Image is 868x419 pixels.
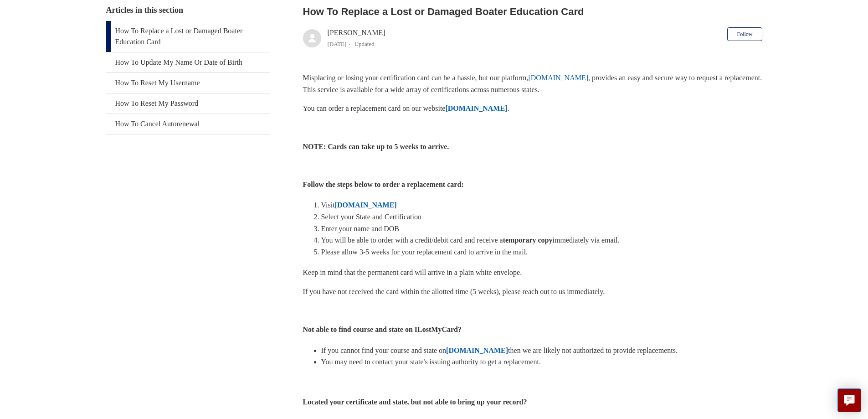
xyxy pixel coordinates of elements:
span: Enter your name and DOB [321,225,400,233]
a: [DOMAIN_NAME] [335,201,397,209]
span: Visit [321,201,335,209]
strong: Not able to find course and state on ILostMyCard? [303,326,462,333]
a: How To Reset My Username [106,73,270,93]
a: How To Replace a Lost or Damaged Boater Education Card [106,21,270,52]
span: If you cannot find your course and state on [321,347,447,354]
h2: How To Replace a Lost or Damaged Boater Education Card [303,4,762,19]
time: 04/08/2025, 11:48 [328,41,347,47]
button: Follow Article [727,27,762,41]
span: You may need to contact your state's issuing authority to get a replacement. [321,358,541,366]
li: Updated [354,41,375,47]
a: How To Update My Name Or Date of Birth [106,52,270,72]
a: [DOMAIN_NAME] [528,74,588,82]
div: [PERSON_NAME] [328,27,385,49]
strong: temporary copy [503,236,553,244]
a: How To Cancel Autorenewal [106,114,270,134]
span: You will be able to order with a credit/debit card and receive a immediately via email. [321,236,620,244]
a: How To Reset My Password [106,93,270,114]
p: Misplacing or losing your certification card can be a hassle, but our platform, , provides an eas... [303,72,762,95]
button: Live chat [837,388,861,412]
strong: Located your certificate and state, but not able to bring up your record? [303,398,527,406]
span: Please allow 3-5 weeks for your replacement card to arrive in the mail. [321,248,528,256]
span: You can order a replacement card on our website [303,104,446,112]
span: Articles in this section [106,5,183,15]
span: Select your State and Certification [321,213,421,221]
span: Keep in mind that the permanent card will arrive in a plain white envelope. [303,269,522,276]
span: . [507,104,509,112]
a: [DOMAIN_NAME] [446,347,508,354]
span: then we are likely not authorized to provide replacements. [508,347,678,354]
a: [DOMAIN_NAME] [445,104,507,112]
strong: Follow the steps below to order a replacement card: [303,181,464,188]
span: If you have not received the card within the allotted time (5 weeks), please reach out to us imme... [303,288,605,295]
strong: NOTE: Cards can take up to 5 weeks to arrive. [303,143,449,150]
